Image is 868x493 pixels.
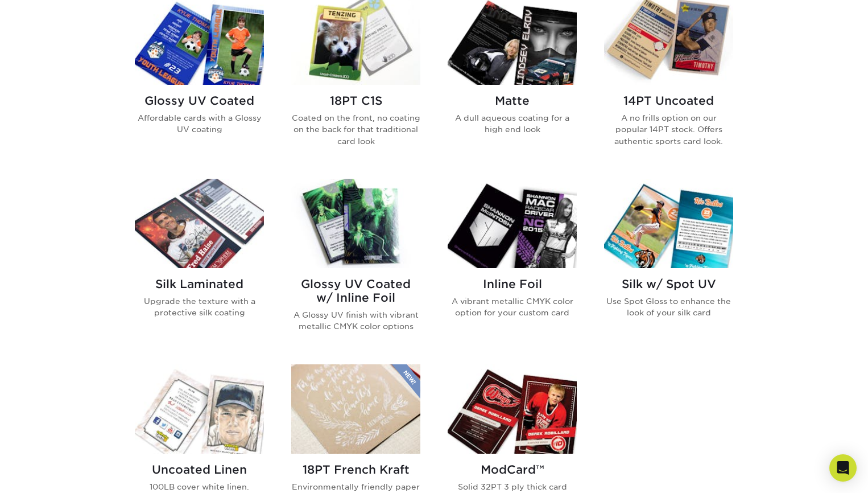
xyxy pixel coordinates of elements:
[291,277,420,305] h2: Glossy UV Coated w/ Inline Foil
[291,94,420,108] h2: 18PT C1S
[604,112,733,147] p: A no frills option on our popular 14PT stock. Offers authentic sports card look.
[448,295,577,319] p: A vibrant metallic CMYK color option for your custom card
[448,277,577,291] h2: Inline Foil
[291,179,420,351] a: Glossy UV Coated w/ Inline Foil Trading Cards Glossy UV Coated w/ Inline Foil A Glossy UV finish ...
[135,179,264,268] img: Silk Laminated Trading Cards
[291,309,420,332] p: A Glossy UV finish with vibrant metallic CMYK color options
[604,295,733,319] p: Use Spot Gloss to enhance the look of your silk card
[135,295,264,319] p: Upgrade the texture with a protective silk coating
[135,277,264,291] h2: Silk Laminated
[604,277,733,291] h2: Silk w/ Spot UV
[135,364,264,454] img: Uncoated Linen Trading Cards
[604,179,733,351] a: Silk w/ Spot UV Trading Cards Silk w/ Spot UV Use Spot Gloss to enhance the look of your silk card
[604,179,733,268] img: Silk w/ Spot UV Trading Cards
[291,179,420,268] img: Glossy UV Coated w/ Inline Foil Trading Cards
[448,179,577,268] img: Inline Foil Trading Cards
[135,463,264,476] h2: Uncoated Linen
[291,364,420,454] img: 18PT French Kraft Trading Cards
[448,463,577,476] h2: ModCard™
[135,179,264,351] a: Silk Laminated Trading Cards Silk Laminated Upgrade the texture with a protective silk coating
[448,179,577,351] a: Inline Foil Trading Cards Inline Foil A vibrant metallic CMYK color option for your custom card
[291,463,420,476] h2: 18PT French Kraft
[392,364,420,398] img: New Product
[135,94,264,108] h2: Glossy UV Coated
[448,94,577,108] h2: Matte
[604,94,733,108] h2: 14PT Uncoated
[135,112,264,135] p: Affordable cards with a Glossy UV coating
[448,364,577,454] img: ModCard™ Trading Cards
[448,112,577,135] p: A dull aqueous coating for a high end look
[291,112,420,147] p: Coated on the front, no coating on the back for that traditional card look
[829,454,857,482] div: Open Intercom Messenger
